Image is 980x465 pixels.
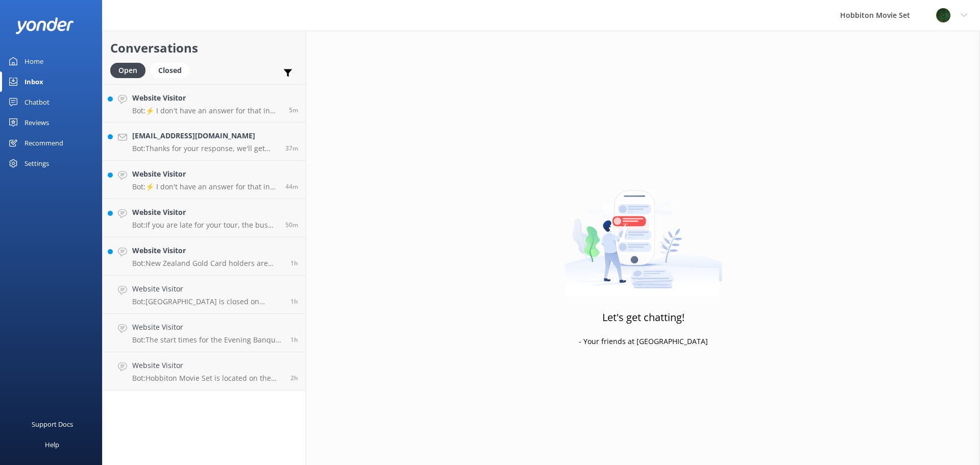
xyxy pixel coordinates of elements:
[132,106,281,115] p: Bot: ⚡ I don't have an answer for that in my knowledge base. Please try and rephrase your questio...
[151,64,194,76] a: Closed
[103,199,306,237] a: Website VisitorBot:If you are late for your tour, the bus departs from The Shire's Rest on time. ...
[132,374,283,383] p: Bot: Hobbiton Movie Set is located on the North Island of [GEOGRAPHIC_DATA].
[132,245,283,256] h4: Website Visitor
[289,106,298,114] span: Sep 11 2025 10:11am (UTC +12:00) Pacific/Auckland
[132,92,281,104] h4: Website Visitor
[132,335,283,345] p: Bot: The start times for the Evening Banquet Tour vary by season and daylight hours. Please check...
[936,8,951,23] img: 34-1625720359.png
[32,414,73,434] div: Support Docs
[103,237,306,276] a: Website VisitorBot:New Zealand Gold Card holders are eligible for a discount on the Hobbiton Movi...
[290,374,298,382] span: Sep 11 2025 07:59am (UTC +12:00) Pacific/Auckland
[290,297,298,306] span: Sep 11 2025 08:39am (UTC +12:00) Pacific/Auckland
[290,335,298,344] span: Sep 11 2025 08:32am (UTC +12:00) Pacific/Auckland
[285,182,298,191] span: Sep 11 2025 09:32am (UTC +12:00) Pacific/Auckland
[285,221,298,229] span: Sep 11 2025 09:26am (UTC +12:00) Pacific/Auckland
[602,309,684,326] h3: Let's get chatting!
[132,221,278,230] p: Bot: If you are late for your tour, the bus departs from The Shire's Rest on time. It's recommend...
[132,283,283,295] h4: Website Visitor
[24,153,49,174] div: Settings
[285,144,298,153] span: Sep 11 2025 09:39am (UTC +12:00) Pacific/Auckland
[24,92,50,112] div: Chatbot
[132,182,278,191] p: Bot: ⚡ I don't have an answer for that in my knowledge base. Please try and rephrase your questio...
[132,360,283,371] h4: Website Visitor
[151,63,189,78] div: Closed
[103,123,306,161] a: [EMAIL_ADDRESS][DOMAIN_NAME]Bot:Thanks for your response, we'll get back to you as soon as we can...
[110,38,298,58] h2: Conversations
[290,259,298,267] span: Sep 11 2025 09:07am (UTC +12:00) Pacific/Auckland
[103,314,306,352] a: Website VisitorBot:The start times for the Evening Banquet Tour vary by season and daylight hours...
[132,297,283,306] p: Bot: [GEOGRAPHIC_DATA] is closed on [DATE], [DATE]. However, there is a special Hobbiton Christma...
[24,71,43,92] div: Inbox
[132,130,278,141] h4: [EMAIL_ADDRESS][DOMAIN_NAME]
[24,51,43,71] div: Home
[103,161,306,199] a: Website VisitorBot:⚡ I don't have an answer for that in my knowledge base. Please try and rephras...
[110,64,151,76] a: Open
[110,63,145,78] div: Open
[103,84,306,123] a: Website VisitorBot:⚡ I don't have an answer for that in my knowledge base. Please try and rephras...
[15,17,74,34] img: yonder-white-logo.png
[565,169,722,297] img: artwork of a man stealing a conversation from at giant smartphone
[132,144,278,153] p: Bot: Thanks for your response, we'll get back to you as soon as we can during opening hours.
[579,336,708,347] p: - Your friends at [GEOGRAPHIC_DATA]
[45,434,59,455] div: Help
[24,133,63,153] div: Recommend
[103,352,306,390] a: Website VisitorBot:Hobbiton Movie Set is located on the North Island of [GEOGRAPHIC_DATA].2h
[24,112,49,133] div: Reviews
[103,276,306,314] a: Website VisitorBot:[GEOGRAPHIC_DATA] is closed on [DATE], [DATE]. However, there is a special Hob...
[132,168,278,180] h4: Website Visitor
[132,259,283,268] p: Bot: New Zealand Gold Card holders are eligible for a discount on the Hobbiton Movie Set 2.5 hour...
[132,322,283,333] h4: Website Visitor
[132,207,278,218] h4: Website Visitor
